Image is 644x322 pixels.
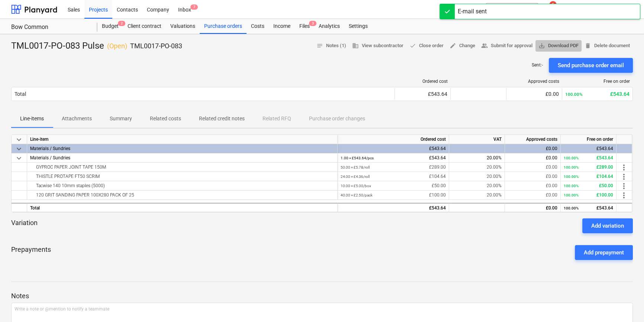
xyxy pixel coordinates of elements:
[564,153,613,163] div: £543.64
[341,172,446,181] div: £104.64
[269,19,295,34] a: Income
[532,62,543,68] p: Sent : -
[449,153,505,163] div: 20.00%
[30,191,334,199] div: 120 GRIT SANDING PAPER 100X280 PACK OF 25
[409,42,444,50] span: Close order
[564,172,613,181] div: £104.64
[481,42,488,49] span: people_alt
[508,172,557,181] div: £0.00
[449,163,505,172] div: 20.00%
[508,144,557,153] div: £0.00
[450,42,475,50] span: Change
[564,175,579,179] small: 100.00%
[449,181,505,191] div: 20.00%
[561,135,616,144] div: Free on order
[447,40,478,52] button: Change
[15,135,23,144] span: keyboard_arrow_down
[344,19,372,34] a: Settings
[341,191,446,200] div: £100.00
[565,79,630,84] div: Free on order
[509,79,559,84] div: Approved costs
[341,165,370,169] small: 50.00 × £5.78 / roll
[619,182,628,191] span: more_vert
[564,181,613,191] div: £50.00
[316,42,323,49] span: notes
[607,286,644,322] iframe: Chat Widget
[575,245,633,260] button: Add prepayment
[564,144,613,153] div: £543.64
[150,115,181,123] p: Related costs
[15,144,23,153] span: keyboard_arrow_down
[27,203,338,212] div: Total
[619,172,628,181] span: more_vert
[564,206,579,210] small: 100.00%
[585,42,591,49] span: delete
[564,191,613,200] div: £100.00
[27,135,338,144] div: Line-item
[313,40,349,52] button: Notes (1)
[11,218,38,233] p: Variation
[591,221,624,231] div: Add variation
[535,40,582,52] button: Download PDF
[118,21,125,26] span: 2
[409,42,416,49] span: done
[349,40,406,52] button: View subcontractor
[509,91,559,97] div: £0.00
[508,181,557,191] div: £0.00
[565,91,629,97] div: £543.64
[398,79,448,84] div: Ordered cost
[585,42,630,50] span: Delete document
[30,155,70,160] span: Materials / Sundries
[508,153,557,163] div: £0.00
[450,42,456,49] span: edit
[582,218,633,233] button: Add variation
[406,40,447,52] button: Close order
[508,163,557,172] div: £0.00
[352,42,359,49] span: business
[564,204,613,213] div: £543.64
[564,156,579,160] small: 100.00%
[295,19,314,34] a: Files3
[107,42,127,51] p: ( Open )
[619,191,628,200] span: more_vert
[97,19,123,34] a: Budget2
[449,172,505,181] div: 20.00%
[15,91,26,97] div: Total
[584,248,624,257] div: Add prepayment
[20,115,44,123] p: Line-items
[97,19,123,34] div: Budget
[30,181,334,190] div: Tacwise 140 10mm staples (5000)
[341,204,446,213] div: £543.64
[505,135,561,144] div: Approved costs
[295,19,314,34] div: Files
[549,58,633,73] button: Send purchase order email
[166,19,200,34] a: Valuations
[11,292,633,300] p: Notes
[11,23,88,31] div: Bow Common
[564,163,613,172] div: £289.00
[458,7,487,16] div: E-mail sent
[564,184,579,188] small: 100.00%
[341,163,446,172] div: £289.00
[15,154,23,163] span: keyboard_arrow_down
[314,19,344,34] div: Analytics
[316,42,346,50] span: Notes (1)
[398,91,447,97] div: £543.64
[338,135,449,144] div: Ordered cost
[341,156,374,160] small: 1.00 × £543.64 / pcs
[508,204,557,213] div: £0.00
[247,19,269,34] a: Costs
[123,19,166,34] div: Client contract
[130,42,182,51] p: TML0017-PO-083
[341,175,370,179] small: 24.00 × £4.36 / roll
[538,42,545,49] span: save_alt
[341,181,446,191] div: £50.00
[30,144,334,153] div: Materials / Sundries
[11,40,182,52] div: TML0017-PO-083 Pulse
[508,191,557,200] div: £0.00
[478,40,535,52] button: Submit for approval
